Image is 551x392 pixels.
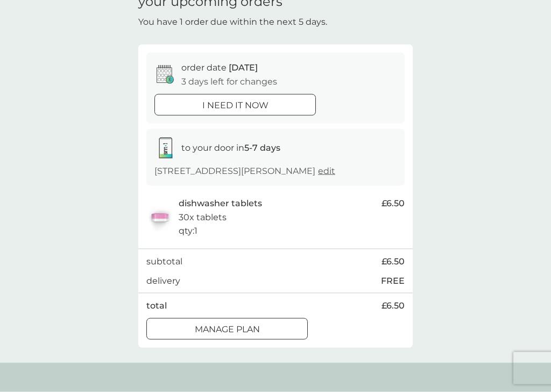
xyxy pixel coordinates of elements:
[154,94,316,116] button: i need it now
[195,323,260,337] p: Manage plan
[154,164,335,178] p: [STREET_ADDRESS][PERSON_NAME]
[146,318,308,340] button: Manage plan
[138,15,327,29] p: You have 1 order due within the next 5 days.
[146,255,182,269] p: subtotal
[146,299,167,313] p: total
[381,274,405,288] p: FREE
[179,211,227,225] p: 30x tablets
[382,255,405,269] span: £6.50
[382,197,405,211] span: £6.50
[181,143,280,153] span: to your door in
[202,99,269,113] p: i need it now
[146,274,180,288] p: delivery
[181,75,277,89] p: 3 days left for changes
[318,166,335,176] a: edit
[179,197,262,211] p: dishwasher tablets
[382,299,405,313] span: £6.50
[244,143,280,153] strong: 5-7 days
[181,61,258,75] p: order date
[229,62,258,73] span: [DATE]
[179,224,197,238] p: qty : 1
